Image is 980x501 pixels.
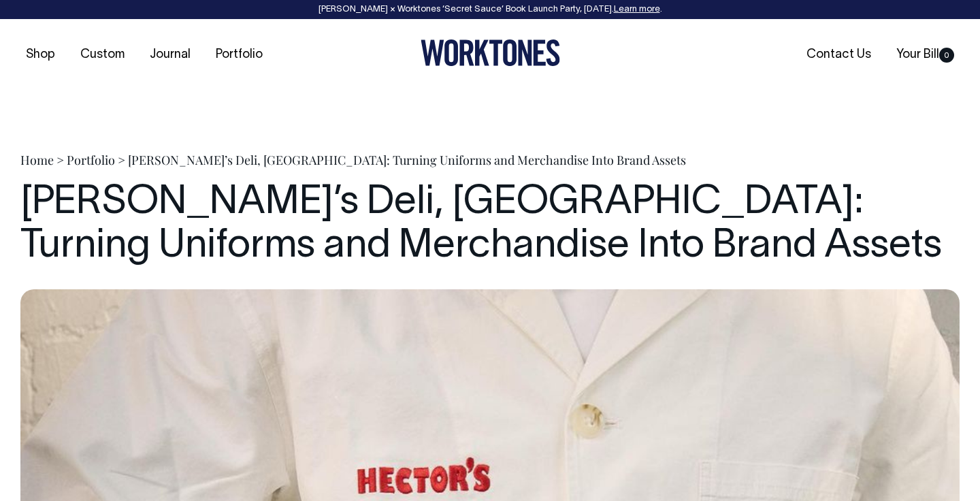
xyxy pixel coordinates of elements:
[67,152,115,168] a: Portfolio
[891,44,960,66] a: Your Bill0
[144,44,196,66] a: Journal
[801,44,877,66] a: Contact Us
[20,44,61,66] a: Shop
[939,48,954,63] span: 0
[56,152,64,168] span: >
[614,5,660,14] a: Learn more
[20,152,54,168] a: Home
[14,5,966,14] div: [PERSON_NAME] × Worktones ‘Secret Sauce’ Book Launch Party, [DATE]. .
[128,152,686,168] span: [PERSON_NAME]’s Deli, [GEOGRAPHIC_DATA]: Turning Uniforms and Merchandise Into Brand Assets
[20,182,960,269] h1: [PERSON_NAME]’s Deli, [GEOGRAPHIC_DATA]: Turning Uniforms and Merchandise Into Brand Assets
[75,44,130,66] a: Custom
[210,44,268,66] a: Portfolio
[118,152,125,168] span: >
